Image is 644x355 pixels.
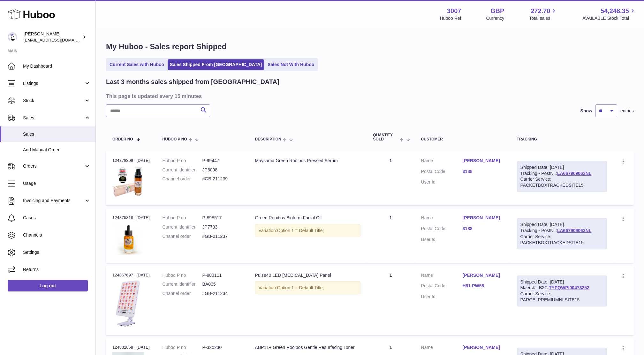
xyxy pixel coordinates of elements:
label: Show [580,108,592,114]
div: Pulse40 LED [MEDICAL_DATA] Panel [255,272,360,278]
dt: User Id [421,237,463,243]
span: Channels [23,232,91,238]
td: 1 [367,208,415,262]
span: Stock [23,98,84,104]
span: entries [620,108,634,114]
td: 1 [367,266,415,335]
a: TYPQWPI00473252 [549,285,589,290]
dt: Huboo P no [163,272,202,278]
dt: Channel order [163,233,202,239]
a: [PERSON_NAME] [463,158,504,164]
div: 124867697 | [DATE] [112,272,150,278]
span: 54,248.35 [601,7,629,15]
div: Currency [486,15,504,21]
a: [PERSON_NAME] [463,272,504,278]
div: Huboo Ref [440,15,461,21]
span: AVAILABLE Stock Total [582,15,636,21]
dt: Name [421,344,463,352]
a: [PERSON_NAME] [463,344,504,351]
dt: Name [421,158,463,165]
div: 124832868 | [DATE] [112,344,150,350]
span: Quantity Sold [373,133,398,141]
dt: User Id [421,294,463,300]
dd: #GB-211237 [202,233,242,239]
div: Green Rooibos Bioferm Facial Oil [255,215,360,221]
dd: P-99447 [202,158,242,164]
div: ABP11+ Green Rooibos Gentle Resurfacing Toner [255,344,360,351]
span: Orders [23,163,84,169]
dt: Postal Code [421,226,463,233]
dt: Huboo P no [163,215,202,221]
a: [PERSON_NAME] [463,215,504,221]
img: 30071705049774.JPG [112,280,144,327]
div: Tracking - PostNL: [517,218,607,249]
dd: #GB-211239 [202,176,242,182]
span: Option 1 = Default Title; [277,228,324,233]
dd: JP7733 [202,224,242,230]
h2: Last 3 months sales shipped from [GEOGRAPHIC_DATA] [106,78,279,86]
a: LA667909063NL [557,228,591,233]
span: Cases [23,215,91,221]
span: Huboo P no [163,137,187,141]
div: Variation: [255,281,360,294]
div: Carrier Service: PARCELPREMIUMNLSITE15 [520,291,603,303]
div: Maersk - B2C: [517,276,607,307]
div: Variation: [255,224,360,237]
img: 30071627552388.png [112,165,144,197]
dt: Current identifier [163,167,202,173]
div: 124878809 | [DATE] [112,158,150,163]
span: Usage [23,180,91,186]
div: Carrier Service: PACKETBOXTRACKEDSITE15 [520,234,603,246]
span: Listings [23,80,84,87]
div: Tracking [517,137,607,141]
a: 54,248.35 AVAILABLE Stock Total [582,7,636,21]
span: Sales [23,115,84,121]
strong: GBP [490,7,504,15]
span: 272.70 [531,7,550,15]
a: Log out [8,280,88,291]
td: 1 [367,151,415,205]
a: 3188 [463,169,504,175]
dd: P-898517 [202,215,242,221]
h1: My Huboo - Sales report Shipped [106,42,634,52]
span: Add Manual Order [23,147,91,153]
dt: Name [421,215,463,223]
div: 124875818 | [DATE] [112,215,150,221]
span: My Dashboard [23,63,91,69]
dt: Postal Code [421,169,463,176]
a: LA667909063NL [557,171,591,176]
dt: Huboo P no [163,344,202,351]
div: Carrier Service: PACKETBOXTRACKEDSITE15 [520,176,603,188]
dt: Name [421,272,463,280]
a: Sales Not With Huboo [265,59,316,70]
dt: Current identifier [163,281,202,287]
div: Shipped Date: [DATE] [520,222,603,228]
dt: Postal Code [421,283,463,291]
a: Current Sales with Huboo [107,59,166,70]
dt: Current identifier [163,224,202,230]
span: Returns [23,267,91,273]
span: Option 1 = Default Title; [277,285,324,290]
img: bevmay@maysama.com [8,32,17,42]
dt: User Id [421,179,463,185]
div: Tracking - PostNL: [517,161,607,192]
span: Total sales [529,15,557,21]
dd: BA005 [202,281,242,287]
a: 3188 [463,226,504,232]
a: Sales Shipped From [GEOGRAPHIC_DATA] [168,59,264,70]
h3: This page is updated every 15 minutes [106,93,632,100]
a: 272.70 Total sales [529,7,557,21]
span: Invoicing and Payments [23,198,84,204]
span: Settings [23,249,91,255]
div: Shipped Date: [DATE] [520,164,603,170]
dd: P-320230 [202,344,242,351]
div: Shipped Date: [DATE] [520,279,603,285]
dt: Huboo P no [163,158,202,164]
a: H91 PW58 [463,283,504,289]
dt: Channel order [163,176,202,182]
div: [PERSON_NAME] [24,31,81,43]
span: Order No [112,137,133,141]
span: Sales [23,131,91,137]
span: Description [255,137,281,141]
dt: Channel order [163,291,202,297]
